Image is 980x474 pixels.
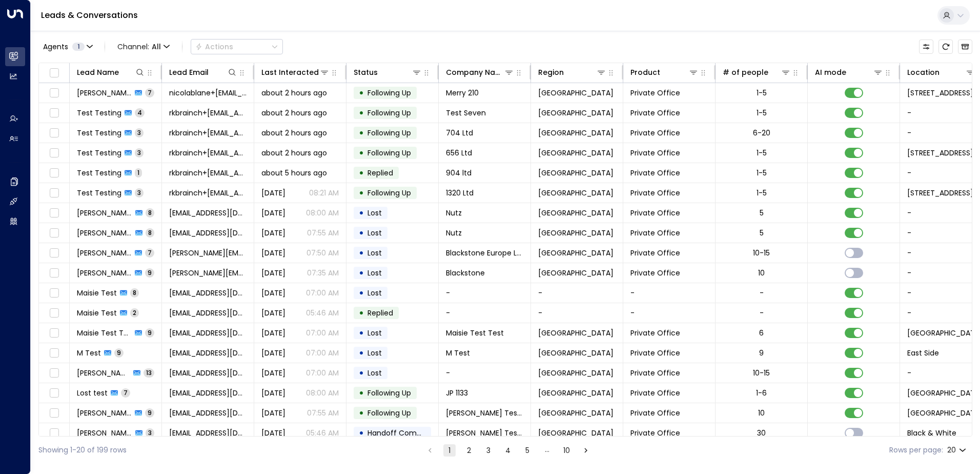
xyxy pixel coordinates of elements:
[531,283,623,303] td: -
[446,428,523,438] span: George Test 1
[463,444,475,457] button: Go to page 2
[630,328,680,338] span: Private Office
[538,108,614,118] span: London
[538,368,614,378] span: London
[306,428,339,438] p: 05:46 AM
[538,168,614,178] span: London
[261,268,285,278] span: Sep 23, 2025
[191,39,283,54] div: Button group with a nested menu
[538,66,564,78] div: Region
[169,66,237,78] div: Lead Email
[72,43,85,51] span: 1
[77,268,132,278] span: Adam Shah
[38,445,127,456] div: Showing 1-20 of 199 rows
[261,66,319,78] div: Last Interacted
[48,127,60,140] span: Toggle select row
[261,188,285,198] span: Yesterday
[367,248,382,258] span: Lost
[907,428,956,438] span: Black & White
[77,208,132,218] span: Jason Blank
[359,304,364,322] div: •
[756,388,767,398] div: 1-6
[446,208,462,218] span: Nutz
[367,408,411,418] span: Following Up
[48,427,60,440] span: Toggle select row
[48,67,60,80] span: Toggle select all
[261,108,327,118] span: about 2 hours ago
[630,268,680,278] span: Private Office
[359,104,364,122] div: •
[169,388,247,398] span: samsalesai5@gmail.com
[439,283,531,303] td: -
[359,284,364,302] div: •
[169,288,247,298] span: maisie.king@foraspace.com
[354,66,422,78] div: Status
[261,66,330,78] div: Last Interacted
[359,364,364,382] div: •
[307,228,339,238] p: 07:55 AM
[306,388,339,398] p: 08:00 AM
[77,248,132,258] span: Laurent Machenaud
[48,367,60,380] span: Toggle select row
[77,428,132,438] span: George J Test 1
[48,347,60,360] span: Toggle select row
[760,308,764,318] div: -
[306,208,339,218] p: 08:00 AM
[446,88,479,98] span: Merry 210
[146,208,154,217] span: 8
[889,445,943,456] label: Rows per page:
[502,444,514,457] button: Go to page 4
[560,444,573,457] button: Go to page 10
[538,228,614,238] span: London
[145,408,154,417] span: 9
[907,66,975,78] div: Location
[145,88,154,97] span: 7
[630,368,680,378] span: Private Office
[169,88,247,98] span: nicolablane+210@hotmail.com
[630,208,680,218] span: Private Office
[48,327,60,340] span: Toggle select row
[135,148,144,157] span: 3
[446,128,473,138] span: 704 Ltd
[531,303,623,323] td: -
[446,188,474,198] span: 1320 Ltd
[753,248,770,258] div: 10-15
[48,87,60,100] span: Toggle select row
[169,248,247,258] span: laurent.machenaud@blackstone.com
[169,208,247,218] span: aoiblank@icloud.com
[169,348,247,358] span: maisie.king4@gmail.com
[446,148,472,158] span: 656 Ltd
[367,388,411,398] span: Following Up
[169,268,247,278] span: adam.shah@blackstone.com
[195,42,233,51] div: Actions
[261,228,285,238] span: Sep 23, 2025
[130,288,139,297] span: 8
[135,128,144,137] span: 3
[367,168,393,178] span: Replied
[307,248,339,258] p: 07:50 AM
[367,268,382,278] span: Lost
[261,388,285,398] span: Sep 22, 2025
[48,227,60,240] span: Toggle select row
[169,148,247,158] span: rkbrainch+658@live.co.uk
[538,348,614,358] span: London
[261,408,285,418] span: Sep 22, 2025
[306,348,339,358] p: 07:00 AM
[446,168,472,178] span: 904 ltd
[753,368,770,378] div: 10-15
[757,188,767,198] div: 1-5
[144,368,154,377] span: 13
[760,228,764,238] div: 5
[446,248,523,258] span: Blackstone Europe LLP
[446,328,504,338] span: Maisie Test Test
[261,288,285,298] span: Sep 23, 2025
[443,444,456,457] button: page 1
[630,428,680,438] span: Private Office
[169,128,247,138] span: rkbrainch+704@live.co.uk
[367,308,393,318] span: Replied
[145,328,154,337] span: 9
[439,363,531,383] td: -
[538,208,614,218] span: London
[367,368,382,378] span: Lost
[630,66,660,78] div: Product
